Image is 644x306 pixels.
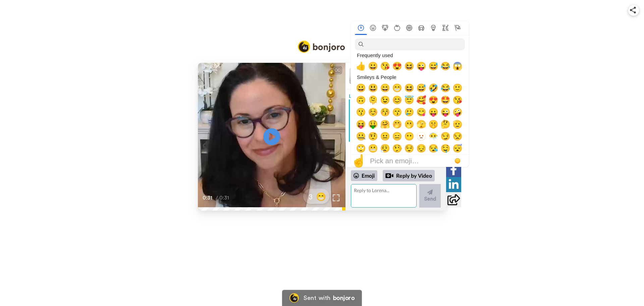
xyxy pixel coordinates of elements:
span: / [216,194,218,202]
button: 3😁 [303,189,329,204]
button: Send [419,184,441,208]
div: Lorena [345,89,446,99]
img: Profile Image [349,68,365,84]
div: Reply by Video [385,172,393,180]
div: Reply by Video [383,170,435,181]
div: Send Lorena a reply. [345,144,446,169]
span: 0:31 [203,194,214,202]
span: 😁 [313,191,329,202]
img: Bonjoro Logo [298,41,345,53]
div: CC [333,67,341,74]
span: 3 [303,192,313,201]
img: ic_share.svg [630,7,636,13]
div: Emoji [351,170,377,181]
span: 0:31 [219,194,231,202]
